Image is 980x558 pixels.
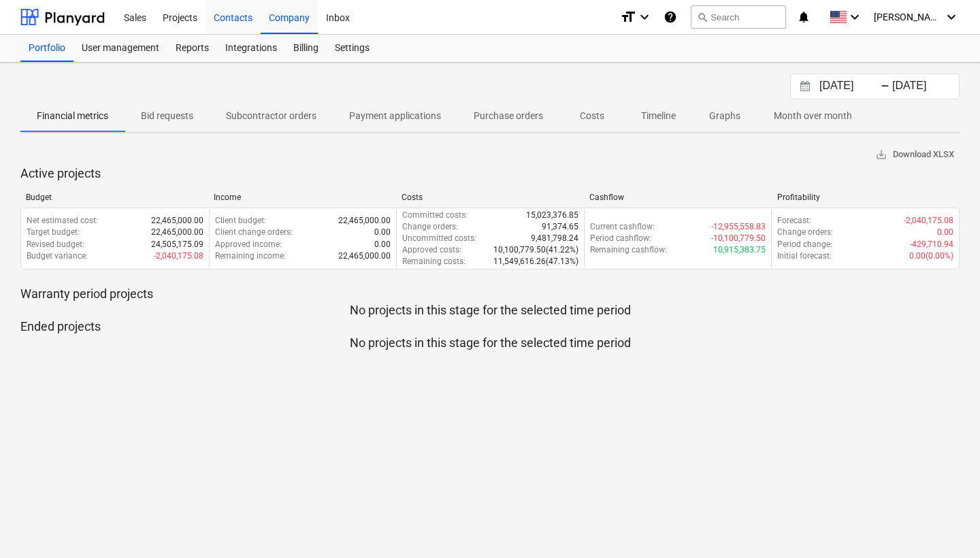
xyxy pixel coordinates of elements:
p: 22,465,000.00 [151,227,203,238]
p: 0.00 [937,227,953,238]
p: No projects in this stage for the selected time period [20,302,960,318]
p: 91,374.65 [542,221,578,233]
p: -429,710.94 [910,239,953,250]
p: -2,040,175.08 [154,250,203,262]
a: Reports [167,35,217,62]
div: Income [214,193,391,202]
p: Change orders : [402,221,458,233]
p: 10,915,383.75 [713,244,766,256]
p: Payment applications [349,109,441,123]
i: keyboard_arrow_down [943,9,960,25]
a: Billing [285,35,327,62]
p: Client budget : [215,215,266,227]
i: keyboard_arrow_down [847,9,863,25]
p: 24,505,175.09 [151,239,203,250]
div: - [881,82,889,91]
p: Remaining costs : [402,256,465,267]
span: [PERSON_NAME] [874,12,942,22]
p: 0.00 ( 0.00% ) [909,250,953,262]
p: Net estimated cost : [27,215,98,227]
p: Period change : [777,239,832,250]
p: 22,465,000.00 [338,250,391,262]
p: 22,465,000.00 [151,215,203,227]
p: Subcontractor orders [226,109,316,123]
p: Costs [576,109,608,123]
a: Portfolio [20,35,73,62]
iframe: Chat Widget [912,493,980,558]
p: Graphs [708,109,741,123]
p: Budget variance : [27,250,88,262]
p: Bid requests [141,109,193,123]
input: Start Date [817,77,886,96]
button: Interact with the calendar and add the check-in date for your trip. [794,79,817,95]
p: Timeline [641,109,676,123]
p: Initial forecast : [777,250,832,262]
p: Current cashflow : [590,221,655,233]
p: 0.00 [374,239,391,250]
div: Cashflow [589,193,766,202]
i: keyboard_arrow_down [636,9,653,25]
p: 15,023,376.85 [526,210,578,221]
p: -12,955,558.83 [711,221,766,233]
a: User management [73,35,167,62]
p: No projects in this stage for the selected time period [20,335,960,351]
button: Search [691,5,786,29]
p: Remaining income : [215,250,286,262]
span: save_alt [875,148,887,161]
p: 9,481,798.24 [531,233,578,244]
p: Period cashflow : [590,233,651,244]
p: Active projects [20,165,960,182]
p: Approved income : [215,239,282,250]
div: Costs [402,193,578,202]
p: -2,040,175.08 [904,215,953,227]
p: Forecast : [777,215,811,227]
input: End Date [889,77,959,96]
div: Profitability [777,193,954,202]
p: -10,100,779.50 [711,233,766,244]
div: Budget [26,193,203,202]
p: Target budget : [27,227,80,238]
p: Change orders : [777,227,833,238]
p: Uncommitted costs : [402,233,476,244]
p: 22,465,000.00 [338,215,391,227]
i: notifications [797,9,811,25]
i: format_size [620,9,636,25]
p: 10,100,779.50 ( 41.22% ) [493,244,578,256]
p: Purchase orders [474,109,543,123]
p: Ended projects [20,318,960,335]
span: Download XLSX [875,147,954,163]
p: Revised budget : [27,239,84,250]
p: Warranty period projects [20,286,960,302]
a: Integrations [217,35,285,62]
span: search [697,12,708,22]
p: Approved costs : [402,244,461,256]
i: Knowledge base [664,9,677,25]
p: Remaining cashflow : [590,244,667,256]
button: Download XLSX [870,144,960,165]
a: Settings [327,35,378,62]
p: 0.00 [374,227,391,238]
p: Committed costs : [402,210,468,221]
p: Client change orders : [215,227,293,238]
p: 11,549,616.26 ( 47.13% ) [493,256,578,267]
p: Month over month [774,109,852,123]
p: Financial metrics [37,109,108,123]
